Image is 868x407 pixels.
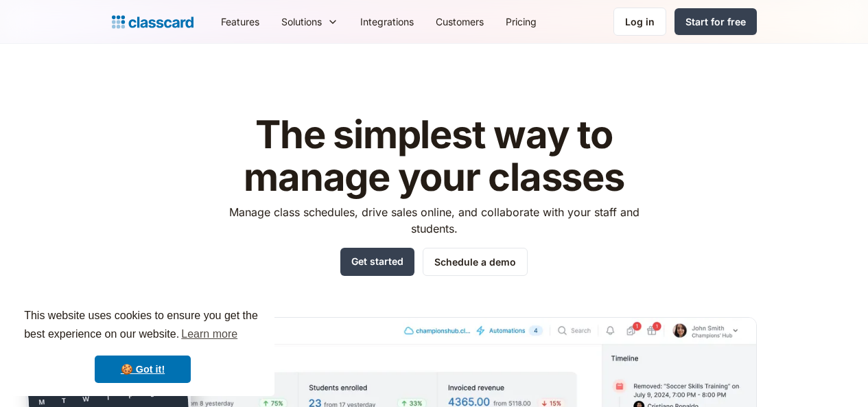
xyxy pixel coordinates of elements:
[216,114,652,198] h1: The simplest way to manage your classes
[340,248,414,276] a: Get started
[613,8,666,36] a: Log in
[349,6,425,37] a: Integrations
[24,307,261,345] span: This website uses cookies to ensure you get the best experience on our website.
[625,14,655,29] div: Log in
[281,14,322,29] div: Solutions
[495,6,548,37] a: Pricing
[216,204,652,237] p: Manage class schedules, drive sales online, and collaborate with your staff and students.
[112,12,193,32] a: Logo
[270,6,349,37] div: Solutions
[210,6,270,37] a: Features
[95,356,191,383] a: dismiss cookie message
[425,6,495,37] a: Customers
[11,294,274,396] div: cookieconsent
[685,14,746,29] div: Start for free
[423,248,528,276] a: Schedule a demo
[179,324,239,345] a: learn more about cookies
[675,8,757,35] a: Start for free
